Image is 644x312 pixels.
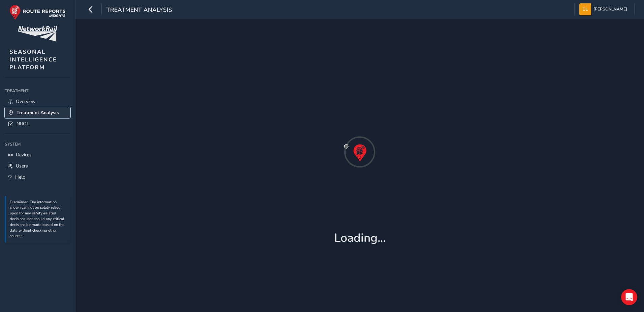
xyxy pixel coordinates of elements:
span: Devices [16,152,32,158]
span: Treatment Analysis [106,6,172,15]
span: Overview [16,98,36,105]
span: Treatment Analysis [17,109,59,116]
img: rr logo [9,5,66,20]
img: customer logo [18,26,57,42]
span: [PERSON_NAME] [593,3,627,15]
div: Treatment [5,86,70,96]
a: Overview [5,96,70,107]
span: Help [15,174,25,180]
a: Users [5,160,70,172]
a: Devices [5,149,70,160]
h1: Loading... [334,231,386,245]
p: Disclaimer: The information shown can not be solely relied upon for any safety-related decisions,... [10,200,67,239]
img: diamond-layout [579,3,591,15]
button: [PERSON_NAME] [579,3,630,15]
span: NROL [17,121,29,127]
a: NROL [5,118,70,129]
div: System [5,139,70,149]
iframe: Intercom live chat [621,289,637,305]
a: Help [5,172,70,183]
span: SEASONAL INTELLIGENCE PLATFORM [9,48,57,71]
span: Users [16,163,28,169]
a: Treatment Analysis [5,107,70,118]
